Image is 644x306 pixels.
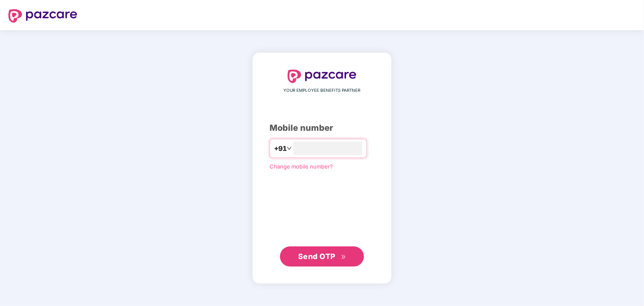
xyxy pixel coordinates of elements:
[270,122,374,135] div: Mobile number
[284,87,361,94] span: YOUR EMPLOYEE BENEFITS PARTNER
[287,146,292,151] span: down
[341,254,346,260] span: double-right
[298,252,335,261] span: Send OTP
[270,163,333,170] a: Change mobile number?
[288,70,356,83] img: logo
[280,246,364,267] button: Send OTPdouble-right
[8,9,77,23] img: logo
[274,143,287,154] span: +91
